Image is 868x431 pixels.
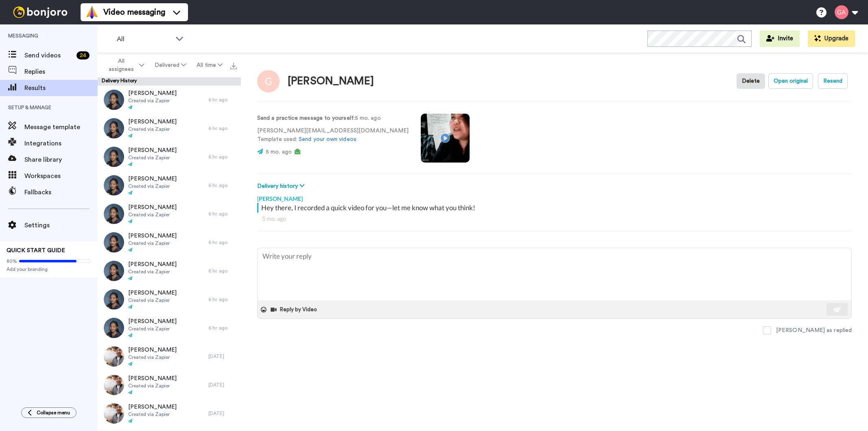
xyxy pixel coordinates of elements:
span: Settings [24,220,98,230]
span: Fallbacks [24,187,98,197]
div: 24 [77,51,90,59]
span: Created via Zapier [128,268,177,275]
div: [DATE] [208,410,237,417]
button: Export all results that match these filters now. [228,59,239,71]
img: 996c4bd6-3191-4faf-9393-aa566246ada8-thumb.jpg [104,289,124,310]
a: [PERSON_NAME]Created via Zapier6 hr. ago [98,314,241,342]
span: [PERSON_NAME] [128,118,177,126]
img: d14723f5-54e8-405c-b827-672a25f5919f-thumb.jpg [104,175,124,196]
div: 6 hr. ago [208,125,237,132]
span: Results [24,83,98,93]
button: Delete [737,73,765,89]
div: 6 hr. ago [208,268,237,274]
a: [PERSON_NAME]Created via Zapier6 hr. ago [98,200,241,228]
span: Created via Zapier [128,383,177,389]
span: Workspaces [24,171,98,181]
a: [PERSON_NAME]Created via Zapier[DATE] [98,371,241,399]
button: All assignees [99,54,149,77]
div: [PERSON_NAME] [288,75,374,87]
div: 6 hr. ago [208,239,237,246]
img: ef9fd4cb-4c57-402c-a162-27e9969f24d6-thumb.jpg [104,232,124,253]
div: 6 hr. ago [208,182,237,189]
span: Created via Zapier [128,211,177,218]
a: [PERSON_NAME]Created via Zapier6 hr. ago [98,114,241,143]
div: Delivery History [98,77,241,86]
div: [DATE] [208,382,237,388]
span: Replies [24,67,98,77]
span: Share library [24,155,98,165]
span: Integrations [24,139,98,148]
button: Reply by Video [270,303,319,316]
div: [PERSON_NAME] [257,191,852,203]
a: [PERSON_NAME]Created via Zapier6 hr. ago [98,257,241,285]
span: 5 mo. ago [266,149,292,155]
img: 71df8ac4-8a49-4e11-bc8d-e5757d6936a6-thumb.jpg [104,318,124,338]
img: Image of Gilda [257,70,280,92]
img: export.svg [230,63,237,69]
span: [PERSON_NAME] [128,403,177,411]
span: [PERSON_NAME] [128,146,177,154]
span: 80% [7,258,17,264]
span: [PERSON_NAME] [128,232,177,240]
div: Hey there, I recorded a quick video for you—let me know what you think! [261,203,850,213]
div: 6 hr. ago [208,211,237,217]
span: Created via Zapier [128,240,177,246]
p: : 5 mo. ago [257,114,409,123]
span: Created via Zapier [128,297,177,303]
a: Invite [760,31,800,47]
button: Collapse menu [21,407,77,418]
a: [PERSON_NAME]Created via Zapier6 hr. ago [98,171,241,200]
span: Created via Zapier [128,354,177,361]
a: [PERSON_NAME]Created via Zapier6 hr. ago [98,143,241,171]
span: Created via Zapier [128,183,177,189]
span: Send videos [24,51,73,60]
span: [PERSON_NAME] [128,203,177,211]
div: 5 mo. ago [262,215,847,223]
span: [PERSON_NAME] [128,175,177,183]
span: All assignees [105,57,138,73]
img: cfc3f680-6cce-4aae-9452-49e95d6191ee-thumb.jpg [104,90,124,110]
div: [DATE] [208,353,237,360]
span: All [117,34,171,44]
span: [PERSON_NAME] [128,317,177,325]
img: 5a9e1740-229b-420b-8fb9-77198f493be0-thumb.jpg [104,346,124,367]
a: Send your own videos [299,136,356,142]
button: Resend [818,73,848,89]
a: [PERSON_NAME]Created via Zapier6 hr. ago [98,228,241,257]
span: Created via Zapier [128,325,177,332]
div: [PERSON_NAME] as replied [776,326,852,334]
img: aae513ff-6b90-4cb4-bca5-6020cb4e39b1-thumb.jpg [104,403,124,424]
p: [PERSON_NAME][EMAIL_ADDRESS][DOMAIN_NAME] Template used: [257,127,409,144]
span: Created via Zapier [128,154,177,161]
img: send-white.svg [833,306,842,313]
button: Upgrade [808,31,855,47]
button: Open original [768,73,813,89]
span: [PERSON_NAME] [128,89,177,97]
span: [PERSON_NAME] [128,289,177,297]
img: bj-logo-header-white.svg [10,7,71,18]
span: QUICK START GUIDE [7,248,65,253]
img: vm-color.svg [85,6,98,19]
img: 159a654e-e10c-4514-a0ba-13c429cd9d07-thumb.jpg [104,261,124,281]
span: Collapse menu [37,409,70,416]
span: Message template [24,122,98,132]
a: [PERSON_NAME]Created via Zapier6 hr. ago [98,86,241,114]
button: Delivered [149,58,191,73]
button: Delivery history [257,182,307,191]
button: All time [191,58,228,73]
span: [PERSON_NAME] [128,346,177,354]
img: b121d119-e940-4549-95aa-b8e0296a9aca-thumb.jpg [104,204,124,224]
div: 6 hr. ago [208,325,237,331]
div: 6 hr. ago [208,154,237,160]
div: 6 hr. ago [208,97,237,103]
a: [PERSON_NAME]Created via Zapier[DATE] [98,342,241,371]
span: Created via Zapier [128,97,177,104]
a: [PERSON_NAME]Created via Zapier6 hr. ago [98,285,241,314]
strong: Send a practice message to yourself [257,115,354,121]
span: [PERSON_NAME] [128,374,177,383]
img: fa4f20f4-7626-4517-9627-8cea925db160-thumb.jpg [104,147,124,167]
span: Video messaging [103,7,165,18]
span: Created via Zapier [128,411,177,418]
span: [PERSON_NAME] [128,260,177,268]
span: Add your branding [7,266,91,273]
